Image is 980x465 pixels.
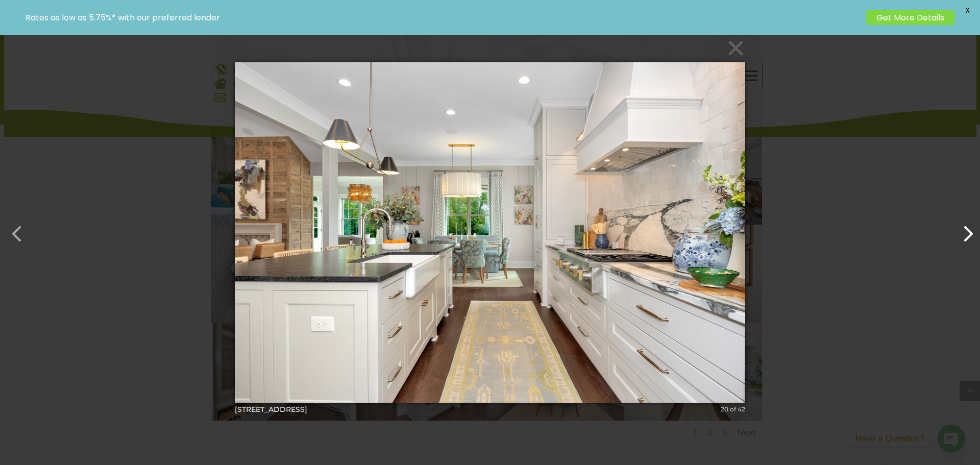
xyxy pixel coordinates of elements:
button: × [238,37,748,59]
span: X [960,3,975,18]
img: undefined [235,42,745,423]
div: 20 of 42 [721,405,745,414]
a: Get More Details [866,10,954,25]
p: Rates as low as 5.75%* with our preferred lender [26,13,861,22]
button: Next (Right arrow key) [950,216,975,241]
div: [STREET_ADDRESS] [235,405,745,414]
